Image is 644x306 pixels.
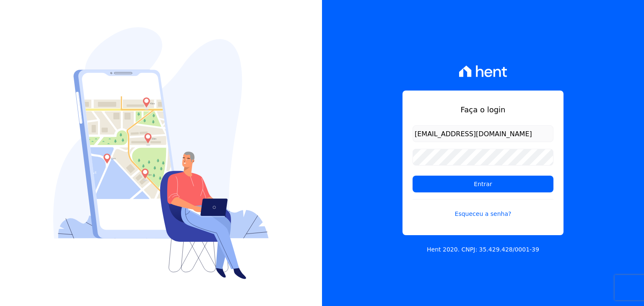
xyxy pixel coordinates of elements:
[53,27,269,279] img: Login
[413,176,553,192] input: Entrar
[413,199,553,218] a: Esqueceu a senha?
[413,125,553,142] input: Email
[413,104,553,115] h1: Faça o login
[427,245,539,254] p: Hent 2020. CNPJ: 35.429.428/0001-39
